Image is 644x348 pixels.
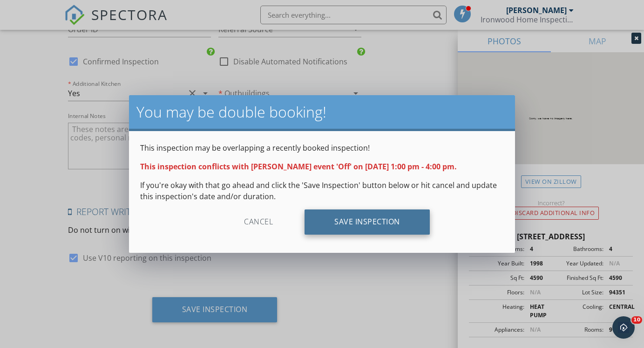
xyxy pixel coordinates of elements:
p: If you're okay with that go ahead and click the 'Save Inspection' button below or hit cancel and ... [140,180,504,202]
div: Save Inspection [305,209,430,235]
strong: This inspection conflicts with [PERSON_NAME] event 'Off' on [DATE] 1:00 pm - 4:00 pm. [140,161,457,172]
span: 10 [631,316,642,324]
p: This inspection may be overlapping a recently booked inspection! [140,142,504,153]
div: Cancel [214,209,303,235]
h2: You may be double booking! [136,103,508,121]
iframe: Intercom live chat [612,316,635,339]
